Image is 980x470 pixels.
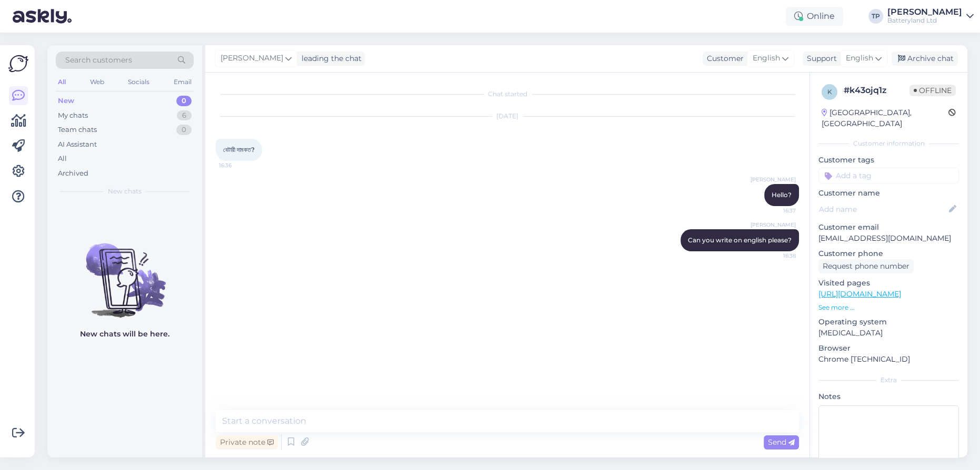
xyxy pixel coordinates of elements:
[58,96,74,106] div: New
[892,52,958,66] div: Archive chat
[177,110,192,121] div: 6
[176,125,192,135] div: 0
[868,9,883,24] div: TP
[756,207,796,214] span: 16:37
[219,161,258,169] span: 16:36
[80,329,169,340] p: New chats will be here.
[818,168,959,183] input: Add a tag
[844,84,909,97] div: # k43ojq1z
[818,391,959,402] p: Notes
[768,437,795,447] span: Send
[818,343,959,354] p: Browser
[88,75,106,89] div: Web
[297,53,362,64] div: leading the chat
[216,111,799,121] div: [DATE]
[818,328,959,339] p: [MEDICAL_DATA]
[753,53,780,64] span: English
[818,222,959,233] p: Customer email
[846,53,873,64] span: English
[818,354,959,365] p: Chrome [TECHNICAL_ID]
[818,155,959,166] p: Customer tags
[703,53,744,64] div: Customer
[58,168,88,179] div: Archived
[176,96,192,106] div: 0
[818,375,959,385] div: Extra
[172,75,194,89] div: Email
[223,146,255,154] span: বেটারী দামকত?
[688,236,792,244] span: Can you write on english please?
[818,139,959,148] div: Customer information
[818,259,914,273] div: Request phone number
[8,54,28,74] img: Askly Logo
[887,8,962,16] div: [PERSON_NAME]
[909,85,956,96] span: Offline
[887,16,962,25] div: Batteryland Ltd
[126,75,152,89] div: Socials
[58,139,97,150] div: AI Assistant
[58,125,97,135] div: Team chats
[216,435,278,449] div: Private note
[887,8,974,25] a: [PERSON_NAME]Batteryland Ltd
[56,75,68,89] div: All
[827,88,832,96] span: k
[65,55,132,66] span: Search customers
[818,316,959,328] p: Operating system
[818,278,959,289] p: Visited pages
[221,53,283,64] span: [PERSON_NAME]
[786,7,843,26] div: Online
[751,176,796,183] span: [PERSON_NAME]
[772,191,792,199] span: Hello?
[216,89,799,99] div: Chat started
[818,248,959,259] p: Customer phone
[756,252,796,260] span: 16:38
[108,187,142,196] span: New chats
[818,289,901,299] a: [URL][DOMAIN_NAME]
[822,107,948,129] div: [GEOGRAPHIC_DATA], [GEOGRAPHIC_DATA]
[803,53,837,64] div: Support
[818,303,959,312] p: See more ...
[58,154,67,164] div: All
[47,224,202,319] img: No chats
[819,203,947,215] input: Add name
[818,233,959,244] p: [EMAIL_ADDRESS][DOMAIN_NAME]
[818,188,959,199] p: Customer name
[58,110,88,121] div: My chats
[751,221,796,229] span: [PERSON_NAME]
